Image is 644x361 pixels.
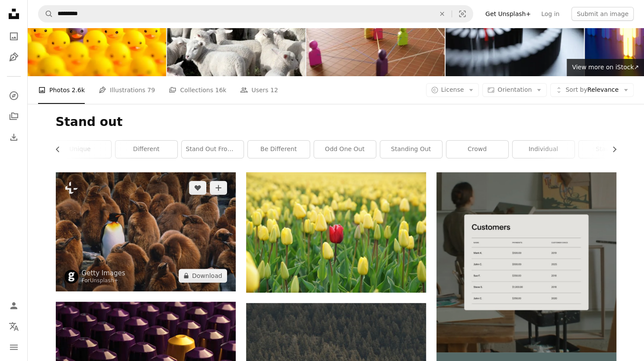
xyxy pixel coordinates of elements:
[56,114,616,130] h1: Stand out
[565,86,618,94] span: Relevance
[5,318,22,335] button: Language
[115,141,177,158] a: different
[189,181,206,195] button: Like
[482,83,547,97] button: Orientation
[480,7,536,21] a: Get Unsplash+
[441,86,464,93] span: License
[246,229,426,236] a: red tulip flower in yellow tulip field
[56,172,236,291] img: South Georgia. King penguins cannot fly but are strong swimmers. They are found in Antarctica, th...
[5,28,22,45] a: Photos
[215,85,226,95] span: 16k
[452,6,473,22] button: Visual search
[38,6,53,22] button: Search Unsplash
[5,129,22,146] a: Download History
[179,269,227,283] button: Download
[436,172,616,352] img: file-1747939376688-baf9a4a454ffimage
[536,7,564,21] a: Log in
[147,85,155,95] span: 79
[5,5,22,24] a: Home — Unsplash
[169,76,226,104] a: Collections 16k
[446,141,508,158] a: crowd
[497,86,532,93] span: Orientation
[5,87,22,104] a: Explore
[49,141,111,158] a: unique
[550,83,634,97] button: Sort byRelevance
[90,277,119,284] a: Unsplash+
[426,83,479,97] button: License
[248,141,310,158] a: be different
[56,228,236,235] a: South Georgia. King penguins cannot fly but are strong swimmers. They are found in Antarctica, th...
[579,141,641,158] a: standout
[182,141,244,158] a: stand out from the crowd
[5,108,22,125] a: Collections
[380,141,442,158] a: standing out
[314,141,376,158] a: odd one out
[82,277,125,284] div: For
[99,76,155,104] a: Illustrations 79
[240,76,278,104] a: Users 12
[571,7,634,21] button: Submit an image
[82,269,125,277] a: Getty Images
[246,172,426,293] img: red tulip flower in yellow tulip field
[606,141,616,158] button: scroll list to the right
[565,86,587,93] span: Sort by
[567,59,644,76] a: View more on iStock↗
[433,6,452,22] button: Clear
[5,297,22,314] a: Log in / Sign up
[5,48,22,66] a: Illustrations
[210,181,227,195] button: Add to Collection
[5,338,22,356] button: Menu
[38,5,473,23] form: Find visuals sitewide
[64,270,78,284] img: Go to Getty Images's profile
[513,141,574,158] a: individual
[56,141,66,158] button: scroll list to the left
[270,85,278,95] span: 12
[572,64,639,71] span: View more on iStock ↗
